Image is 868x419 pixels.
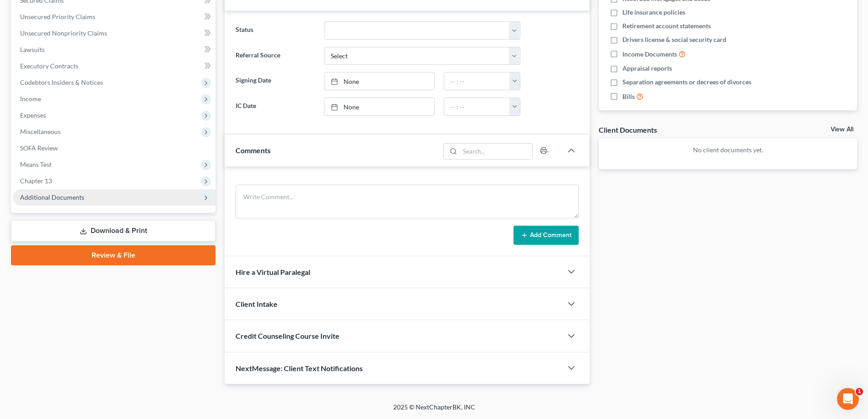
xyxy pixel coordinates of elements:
span: Bills [622,92,635,101]
span: Income Documents [622,50,677,59]
span: Additional Documents [20,193,84,201]
span: NextMessage: Client Text Notifications [236,364,363,372]
a: Download & Print [11,220,216,242]
a: Review & File [11,245,216,265]
span: Separation agreements or decrees of divorces [622,78,751,87]
a: SOFA Review [13,140,216,156]
a: Unsecured Nonpriority Claims [13,25,216,41]
a: None [324,72,434,90]
a: None [324,98,434,115]
div: 2025 © NextChapterBK, INC [175,403,694,419]
span: Expenses [20,111,46,119]
span: Codebtors Insiders & Notices [20,78,103,86]
div: Client Documents [599,125,657,134]
iframe: Intercom live chat [837,388,859,410]
span: Chapter 13 [20,177,52,185]
span: Comments [236,146,271,155]
span: Drivers license & social security card [622,35,726,44]
a: Lawsuits [13,41,216,58]
span: Executory Contracts [20,62,78,70]
label: Signing Date [231,72,319,90]
span: Unsecured Nonpriority Claims [20,29,107,37]
span: Client Intake [236,300,277,308]
label: Referral Source [231,47,319,65]
span: Unsecured Priority Claims [20,13,95,21]
button: Add Comment [514,226,579,245]
span: Appraisal reports [622,64,672,73]
label: Status [231,21,319,40]
a: View All [831,126,853,133]
input: Search... [460,144,533,159]
input: -- : -- [444,98,510,115]
span: Credit Counseling Course Invite [236,331,339,340]
span: Life insurance policies [622,8,685,17]
span: Lawsuits [20,46,45,53]
span: Means Test [20,160,51,168]
input: -- : -- [444,72,510,90]
label: IC Date [231,98,319,116]
a: Executory Contracts [13,58,216,74]
a: Unsecured Priority Claims [13,9,216,25]
span: Income [20,95,41,103]
span: 1 [856,388,863,395]
span: Miscellaneous [20,128,61,135]
span: SOFA Review [20,144,58,152]
span: Retirement account statements [622,21,711,31]
p: No client documents yet. [606,145,850,155]
span: Hire a Virtual Paralegal [236,268,310,276]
